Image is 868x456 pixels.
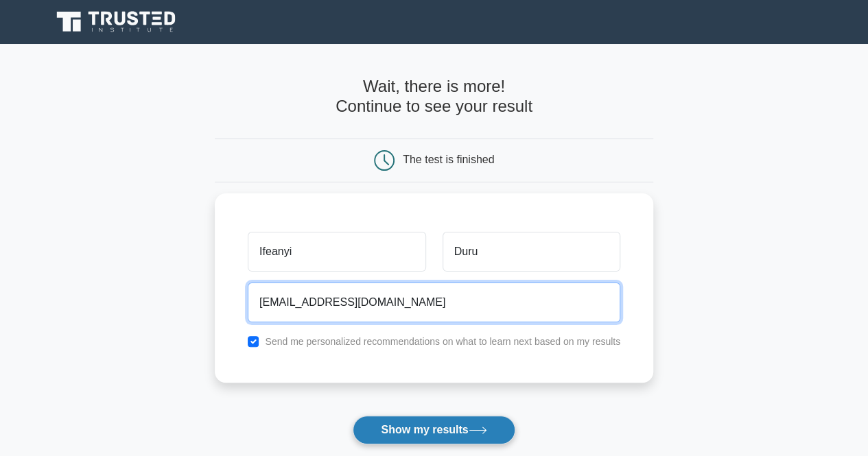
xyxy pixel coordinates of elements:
[248,283,620,322] input: Email
[443,232,620,272] input: Last name
[353,416,515,444] button: Show my results
[403,154,494,165] div: The test is finished
[248,232,425,272] input: First name
[265,336,620,347] label: Send me personalized recommendations on what to learn next based on my results
[215,77,653,117] h4: Wait, there is more! Continue to see your result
